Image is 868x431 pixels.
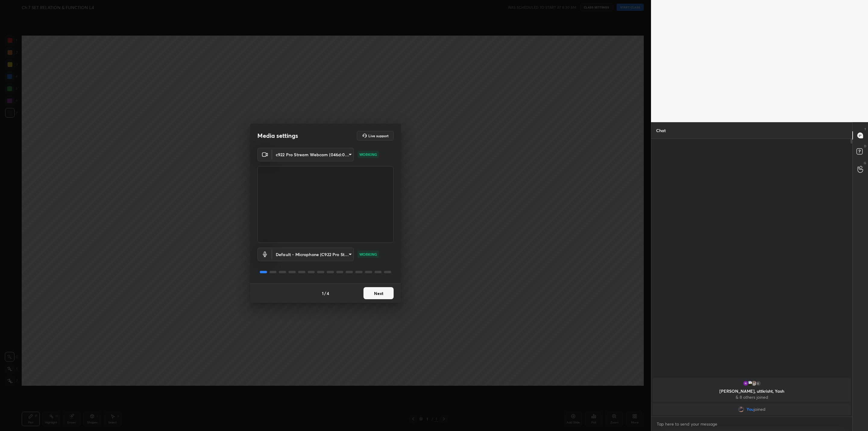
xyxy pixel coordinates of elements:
p: G [864,161,866,165]
h4: 1 [322,290,324,296]
h2: Media settings [257,132,298,140]
span: You [747,407,754,412]
p: [PERSON_NAME], uttkrisht, Yash [656,389,847,394]
div: c922 Pro Stream Webcam (046d:085c) [272,248,354,261]
div: c922 Pro Stream Webcam (046d:085c) [272,148,354,161]
img: 0020fdcc045b4a44a6896f6ec361806c.png [738,406,744,412]
div: grid [651,377,852,417]
img: 6031027e267044758b4e0605468da466.jpg [751,380,757,386]
p: Chat [651,122,671,138]
p: D [864,144,866,148]
div: 8 [755,380,761,386]
img: b6da271be9974c4da02500ba606d6206.37767682_3 [743,380,749,386]
h5: Live support [368,134,388,138]
button: Next [363,287,394,299]
h4: 4 [327,290,329,296]
p: WORKING [359,152,377,157]
img: f944332f232f4943a7511be40d9927c7.jpg [747,380,753,386]
h4: / [324,290,326,296]
p: T [864,127,866,132]
span: joined [754,407,766,412]
p: & 8 others joined [656,395,847,400]
p: WORKING [359,252,377,257]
